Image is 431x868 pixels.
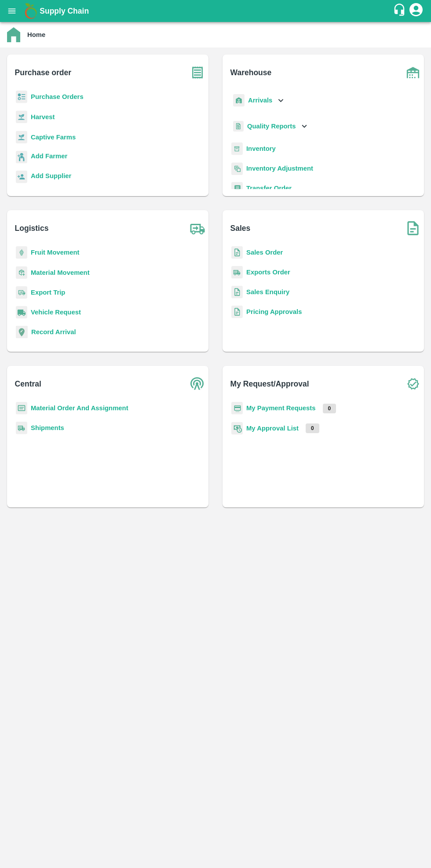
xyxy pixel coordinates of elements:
img: vehicle [16,306,27,319]
div: account of current user [408,2,424,20]
img: delivery [16,286,27,299]
img: supplier [16,171,27,183]
a: Purchase Orders [31,93,84,100]
b: Logistics [15,222,49,234]
b: Add Farmer [31,153,67,160]
a: Harvest [31,113,55,120]
div: Arrivals [231,91,286,110]
img: qualityReport [233,121,244,132]
a: Add Supplier [31,171,71,183]
a: Sales Order [246,249,283,256]
img: inventory [231,162,243,175]
a: Sales Enquiry [246,288,289,295]
div: Quality Reports [231,117,309,135]
b: Home [27,31,45,38]
b: Purchase order [15,66,71,79]
a: Vehicle Request [31,309,81,316]
div: customer-support [393,3,408,19]
a: My Approval List [246,425,299,432]
img: harvest [16,110,27,124]
a: Fruit Movement [31,249,80,256]
img: central [186,373,208,395]
b: Warehouse [230,66,272,79]
img: reciept [16,91,27,103]
a: Material Order And Assignment [31,405,128,412]
img: harvest [16,131,27,144]
b: Add Supplier [31,172,71,179]
a: Shipments [31,424,64,431]
img: shipments [231,266,243,279]
a: Add Farmer [31,151,67,163]
img: whTransfer [231,182,243,195]
img: sales [231,246,243,259]
p: 0 [306,423,319,433]
b: Central [15,378,41,390]
p: 0 [323,404,336,413]
a: Record Arrival [31,328,76,336]
a: Exports Order [246,269,290,276]
img: recordArrival [16,326,28,338]
img: whArrival [233,94,245,107]
img: payment [231,402,243,415]
b: Sales [230,222,251,234]
a: Inventory Adjustment [246,165,313,172]
img: whInventory [231,142,243,155]
img: material [16,266,27,279]
a: My Payment Requests [246,405,316,412]
img: sales [231,306,243,318]
img: centralMaterial [16,402,27,415]
img: check [402,373,424,395]
a: Captive Farms [31,134,76,141]
img: shipments [16,422,27,434]
b: My Request/Approval [230,378,309,390]
img: soSales [402,217,424,239]
img: logo [22,2,40,20]
img: purchase [186,62,208,84]
a: Supply Chain [40,5,393,17]
img: farmer [16,151,27,164]
a: Transfer Order [246,185,292,192]
a: Inventory [246,145,276,152]
img: home [7,27,20,42]
b: Supply Chain [40,7,89,15]
img: warehouse [402,62,424,84]
img: fruit [16,246,27,259]
img: truck [186,217,208,239]
b: Quality Reports [247,123,296,130]
a: Material Movement [31,269,90,276]
b: Arrivals [248,97,272,104]
a: Export Trip [31,289,65,296]
a: Pricing Approvals [246,308,302,315]
img: approval [231,422,243,435]
button: open drawer [2,1,22,21]
img: sales [231,286,243,299]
